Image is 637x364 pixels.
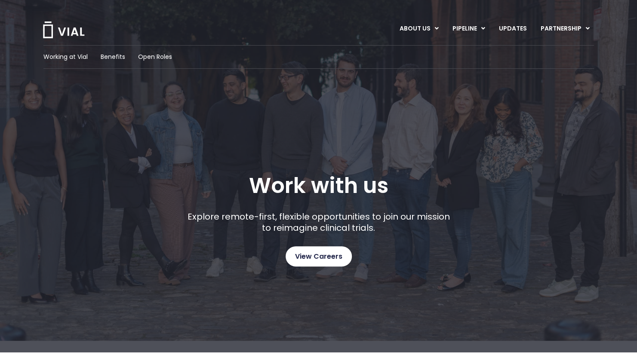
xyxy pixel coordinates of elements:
a: Benefits [101,52,125,61]
h1: Work with us [249,173,388,198]
span: View Careers [295,251,342,262]
a: PARTNERSHIPMenu Toggle [534,21,597,36]
a: Open Roles [138,52,172,61]
a: ABOUT USMenu Toggle [393,21,445,36]
a: View Careers [286,246,352,266]
img: Vial Logo [42,21,85,38]
a: Working at Vial [43,52,88,61]
a: UPDATES [492,21,533,36]
p: Explore remote-first, flexible opportunities to join our mission to reimagine clinical trials. [184,211,453,233]
a: PIPELINEMenu Toggle [446,21,492,36]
